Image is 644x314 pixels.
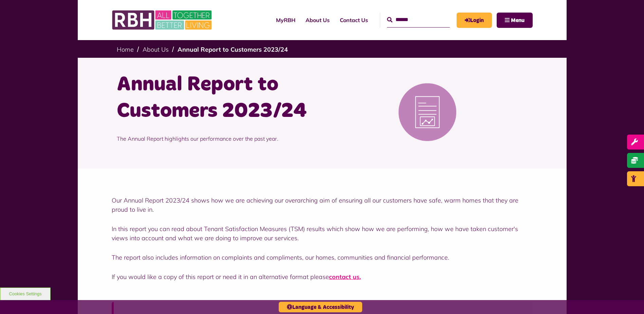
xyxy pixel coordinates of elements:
a: MyRBH [271,11,300,29]
a: About Us [300,11,335,29]
a: contact us. [329,273,361,281]
p: In this report you can read about Tenant Satisfaction Measures (TSM) results which show how we ar... [112,224,533,243]
h1: Annual Report to Customers 2023/24 [117,71,317,124]
p: Our Annual Report 2023/24 shows how we are achieving our overarching aim of ensuring all our cust... [112,196,533,214]
img: Reports [373,78,482,146]
a: MyRBH [457,13,492,28]
a: Annual Report to Customers 2023/24 [178,46,288,53]
p: If you would like a copy of this report or need it in an alternative format please [112,272,533,281]
p: The Annual Report highlights our performance over the past year. [117,124,317,153]
button: Language & Accessibility [279,302,362,312]
button: Navigation [497,13,533,28]
a: Contact Us [335,11,373,29]
a: Home [117,46,134,53]
p: The report also includes information on complaints and compliments, our homes, communities and fi... [112,253,533,262]
span: Menu [511,18,525,23]
img: RBH [112,7,214,33]
iframe: Netcall Web Assistant for live chat [613,283,644,314]
a: About Us [143,46,169,53]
